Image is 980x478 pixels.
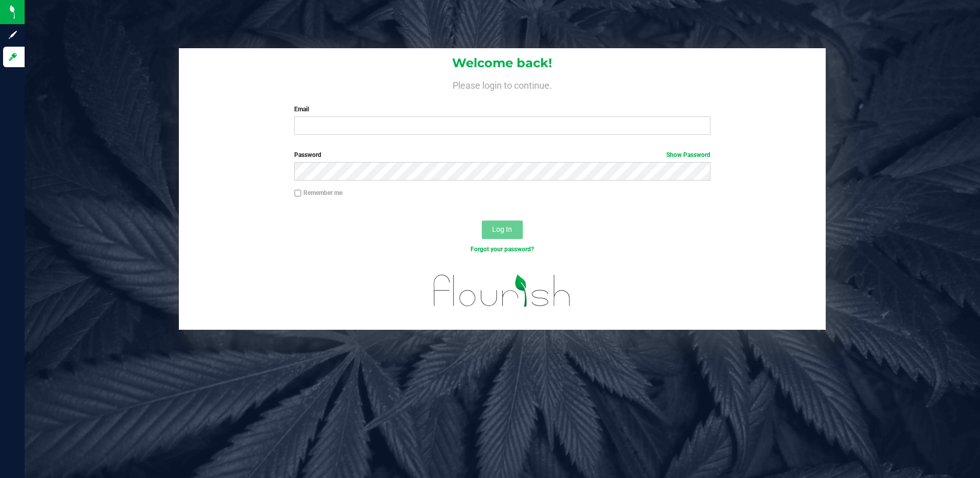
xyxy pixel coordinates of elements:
[471,246,534,253] a: Forgot your password?
[8,52,18,62] inline-svg: Log in
[666,151,710,158] a: Show Password
[294,188,342,197] label: Remember me
[179,56,826,70] h1: Welcome back!
[179,78,826,90] h4: Please login to continue.
[294,105,710,114] label: Email
[294,151,321,158] span: Password
[421,265,583,317] img: flourish_logo.svg
[482,221,523,239] button: Log In
[492,225,512,233] span: Log In
[8,30,18,40] inline-svg: Sign up
[294,190,301,197] input: Remember me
